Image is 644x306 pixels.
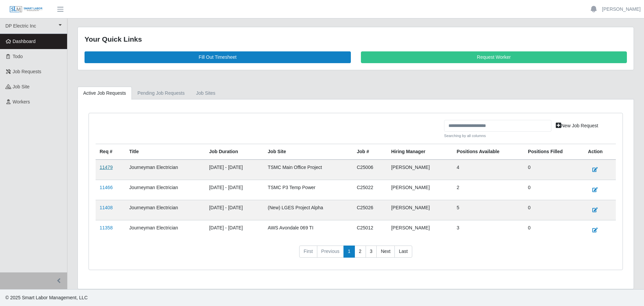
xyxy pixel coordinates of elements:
[524,160,584,180] td: 0
[100,165,113,170] a: 11479
[394,246,412,258] a: Last
[264,200,353,220] td: (New) LGES Project Alpha
[13,69,42,74] span: Job Requests
[387,220,452,241] td: [PERSON_NAME]
[387,160,452,180] td: [PERSON_NAME]
[77,87,132,100] a: Active Job Requests
[100,205,113,210] a: 11408
[524,200,584,220] td: 0
[96,144,125,160] th: Req #
[205,160,264,180] td: [DATE] - [DATE]
[453,220,524,241] td: 3
[9,6,43,13] img: SLM Logo
[387,144,452,160] th: Hiring Manager
[584,144,616,160] th: Action
[125,144,205,160] th: Title
[100,225,113,230] a: 11358
[453,200,524,220] td: 5
[376,246,395,258] a: Next
[387,200,452,220] td: [PERSON_NAME]
[125,220,205,241] td: Journeyman Electrician
[125,160,205,180] td: Journeyman Electrician
[444,133,551,139] small: Searching by all columns
[13,99,30,104] span: Workers
[205,180,264,200] td: [DATE] - [DATE]
[524,180,584,200] td: 0
[366,246,377,258] a: 3
[387,180,452,200] td: [PERSON_NAME]
[343,246,355,258] a: 1
[355,246,366,258] a: 2
[551,120,603,132] a: New Job Request
[602,6,641,13] a: [PERSON_NAME]
[5,295,88,300] span: © 2025 Smart Labor Management, LLC
[353,160,387,180] td: C25006
[125,200,205,220] td: Journeyman Electrician
[13,39,36,44] span: Dashboard
[125,180,205,200] td: Journeyman Electrician
[85,51,351,63] a: Fill Out Timesheet
[264,144,353,160] th: job site
[353,220,387,241] td: C25012
[524,220,584,241] td: 0
[361,51,627,63] a: Request Worker
[453,144,524,160] th: Positions Available
[453,180,524,200] td: 2
[453,160,524,180] td: 4
[205,220,264,241] td: [DATE] - [DATE]
[191,87,221,100] a: job sites
[96,246,616,263] nav: pagination
[353,180,387,200] td: C25022
[264,180,353,200] td: TSMC P3 Temp Power
[100,185,113,190] a: 11466
[132,87,191,100] a: Pending Job Requests
[353,144,387,160] th: Job #
[205,200,264,220] td: [DATE] - [DATE]
[524,144,584,160] th: Positions Filled
[264,220,353,241] td: AWS Avondale 069 TI
[13,84,30,89] span: job site
[353,200,387,220] td: C25026
[85,34,627,45] div: Your Quick Links
[264,160,353,180] td: TSMC Main Office Project
[13,54,23,59] span: Todo
[205,144,264,160] th: Job Duration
